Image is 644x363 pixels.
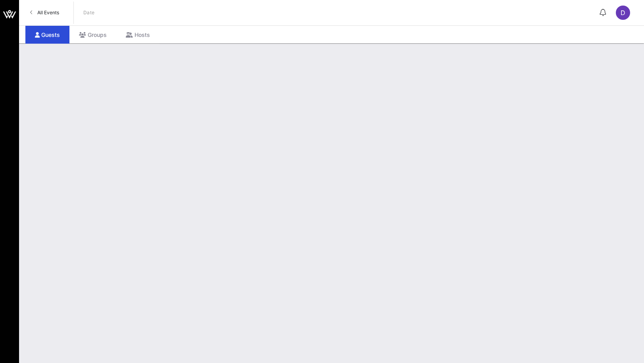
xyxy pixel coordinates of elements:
p: Date [83,9,95,17]
span: D [621,9,625,17]
div: Hosts [116,26,160,44]
a: All Events [25,6,64,19]
div: Groups [69,26,116,44]
div: Guests [25,26,69,44]
div: D [616,6,630,20]
span: All Events [37,10,59,15]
